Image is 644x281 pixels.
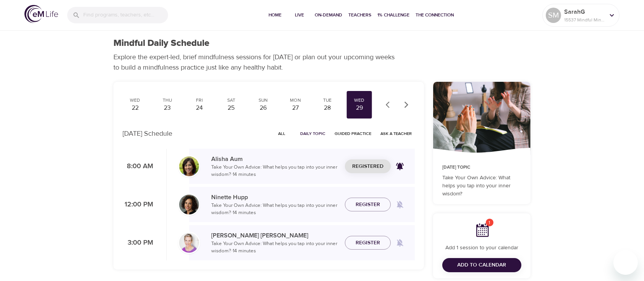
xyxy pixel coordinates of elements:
p: [DATE] Topic [442,164,521,171]
p: Ninette Hupp [211,193,339,202]
div: Sat [222,97,241,104]
div: Thu [158,97,177,104]
span: Guided Practice [335,130,371,137]
div: 29 [350,104,369,112]
div: Sun [254,97,273,104]
img: logo [24,5,58,23]
span: Register [356,200,380,210]
button: Register [345,236,391,250]
span: 1 [486,219,494,226]
img: Alisha%20Aum%208-9-21.jpg [179,156,199,176]
p: 3:00 PM [123,238,153,248]
div: Tue [318,97,337,104]
div: 25 [222,104,241,112]
h1: Mindful Daily Schedule [113,38,209,49]
p: Alisha Aum [211,154,339,164]
button: Daily Topic [297,128,328,140]
p: Take Your Own Advice: What helps you tap into your inner wisdom? · 14 minutes [211,202,339,217]
span: On-Demand [315,11,342,19]
input: Find programs, teachers, etc... [83,7,168,23]
div: 22 [126,104,145,112]
span: Teachers [348,11,371,19]
p: 15537 Mindful Minutes [564,16,605,23]
div: 27 [286,104,305,112]
div: Wed [350,97,369,104]
span: All [273,130,291,137]
span: Registered [352,162,383,171]
span: Live [290,11,309,19]
span: 1% Challenge [377,11,409,19]
div: 24 [190,104,209,112]
iframe: Button to launch messaging window [613,250,638,275]
div: Wed [126,97,145,104]
button: Add to Calendar [442,258,521,272]
span: Add to Calendar [458,260,506,270]
button: Register [345,198,391,212]
img: Ninette_Hupp-min.jpg [179,195,199,214]
button: Registered [345,159,391,174]
span: Daily Topic [300,130,325,137]
p: SarahG [564,7,605,16]
span: Home [266,11,284,19]
span: Remind me when a class goes live every Wednesday at 3:00 PM [391,234,409,252]
div: SM [546,8,561,23]
div: 28 [318,104,337,112]
p: Take Your Own Advice: What helps you tap into your inner wisdom? · 14 minutes [211,164,339,179]
p: 8:00 AM [123,161,153,172]
p: Explore the expert-led, brief mindfulness sessions for [DATE] or plan out your upcoming weeks to ... [113,52,400,73]
p: Take Your Own Advice: What helps you tap into your inner wisdom? · 14 minutes [211,240,339,255]
div: 23 [158,104,177,112]
button: All [270,128,294,140]
img: kellyb.jpg [179,233,199,253]
span: Ask a Teacher [380,130,412,137]
button: Guided Practice [332,128,374,140]
p: Take Your Own Advice: What helps you tap into your inner wisdom? [442,174,521,198]
p: [DATE] Schedule [123,128,172,139]
div: Mon [286,97,305,104]
div: Fri [190,97,209,104]
span: The Connection [416,11,454,19]
p: [PERSON_NAME] [PERSON_NAME] [211,231,339,240]
button: Ask a Teacher [377,128,415,140]
div: 26 [254,104,273,112]
p: 12:00 PM [123,200,153,210]
span: Register [356,238,380,248]
p: Add 1 session to your calendar [442,244,521,252]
